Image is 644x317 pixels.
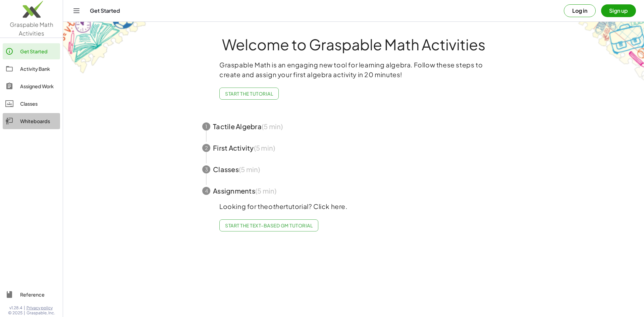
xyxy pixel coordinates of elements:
button: 4Assignments(5 min) [194,180,513,202]
span: v1.28.4 [9,305,22,311]
div: 3 [202,165,210,173]
div: Get Started [20,47,57,55]
p: Looking for the tutorial? Click here. [219,202,488,211]
span: | [24,305,25,311]
button: Sign up [601,4,636,17]
a: Assigned Work [3,78,60,94]
button: 1Tactile Algebra(5 min) [194,116,513,137]
button: Start the Tutorial [219,88,279,100]
div: Activity Bank [20,65,57,73]
a: Reference [3,286,60,303]
div: 2 [202,144,210,152]
div: 1 [202,122,210,130]
a: Classes [3,96,60,112]
span: Start the Tutorial [225,91,273,97]
span: Graspable Math Activities [10,21,53,37]
span: © 2025 [8,310,22,316]
a: Whiteboards [3,113,60,129]
button: 3Classes(5 min) [194,159,513,180]
div: 4 [202,187,210,195]
span: Start the Text-based GM Tutorial [225,222,313,228]
span: | [24,310,25,316]
button: Log in [564,4,596,17]
p: Graspable Math is an engaging new tool for learning algebra. Follow these steps to create and ass... [219,60,488,80]
img: get-started-bg-ul-Ceg4j33I.png [63,21,147,74]
a: Activity Bank [3,61,60,77]
div: Reference [20,290,57,299]
div: Whiteboards [20,117,57,125]
span: Graspable, Inc. [26,310,55,316]
button: Toggle navigation [71,5,82,16]
div: Assigned Work [20,82,57,90]
div: Classes [20,100,57,108]
button: 2First Activity(5 min) [194,137,513,159]
a: Start the Text-based GM Tutorial [219,219,318,231]
em: other [268,202,286,210]
a: Privacy policy [26,305,55,311]
h1: Welcome to Graspable Math Activities [190,37,517,52]
a: Get Started [3,43,60,59]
